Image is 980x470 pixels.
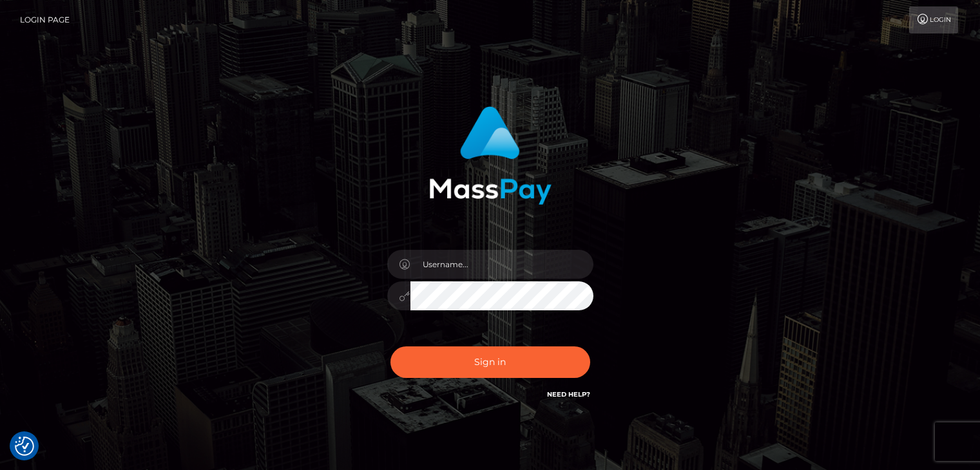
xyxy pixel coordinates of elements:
button: Consent Preferences [15,437,34,456]
img: Revisit consent button [15,437,34,456]
a: Login [909,6,958,33]
img: MassPay Login [429,106,552,205]
button: Sign in [390,346,590,378]
input: Username... [410,250,593,279]
a: Need Help? [547,390,590,399]
a: Login Page [20,6,70,33]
